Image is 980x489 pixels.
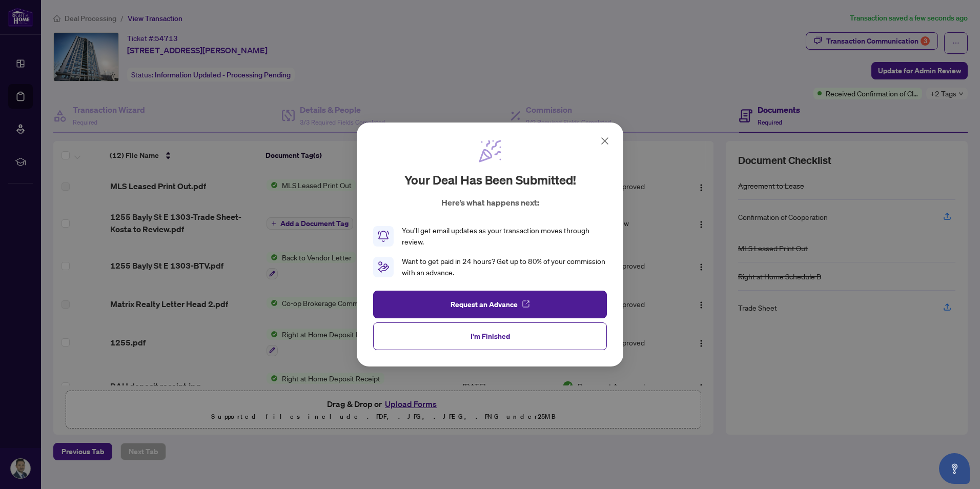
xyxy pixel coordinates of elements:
span: Request an Advance [451,296,518,313]
div: Want to get paid in 24 hours? Get up to 80% of your commission with an advance. [402,256,607,278]
h2: Your deal has been submitted! [404,172,576,188]
span: I'm Finished [471,328,510,344]
p: Here’s what happens next: [441,196,539,209]
div: You’ll get email updates as your transaction moves through review. [402,225,607,248]
button: Open asap [939,453,970,484]
button: Request an Advance [373,291,607,318]
button: I'm Finished [373,322,607,350]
